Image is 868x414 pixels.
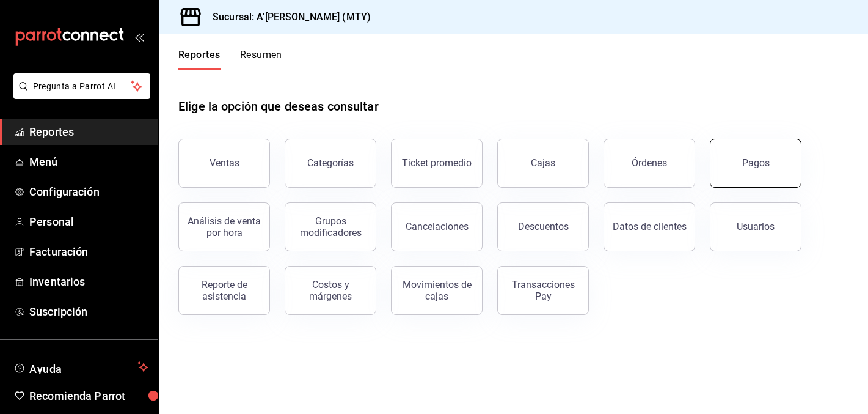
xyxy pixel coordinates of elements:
div: Costos y márgenes [293,279,368,302]
div: Grupos modificadores [293,215,368,238]
span: Configuración [29,183,148,200]
div: Cancelaciones [406,221,469,232]
button: Datos de clientes [604,202,695,251]
button: Transacciones Pay [497,266,589,315]
div: Reporte de asistencia [186,279,262,302]
div: Datos de clientes [613,221,687,232]
div: Análisis de venta por hora [186,215,262,238]
button: Ticket promedio [391,139,483,188]
div: Cajas [531,156,556,171]
button: Pagos [710,139,801,188]
span: Pregunta a Parrot AI [33,80,131,93]
h1: Elige la opción que deseas consultar [178,97,379,116]
span: Inventarios [29,273,148,290]
button: Reportes [178,49,221,70]
a: Pregunta a Parrot AI [9,89,150,102]
button: Ventas [178,139,270,188]
button: Categorías [285,139,376,188]
button: Descuentos [497,202,589,251]
div: Transacciones Pay [505,279,581,302]
div: Descuentos [518,221,569,232]
button: Usuarios [710,202,801,251]
div: Órdenes [632,157,667,169]
div: Usuarios [737,221,775,232]
span: Menú [29,153,148,170]
button: Análisis de venta por hora [178,202,270,251]
span: Personal [29,213,148,230]
span: Suscripción [29,303,148,320]
span: Ayuda [29,360,133,374]
button: Cancelaciones [391,202,483,251]
a: Cajas [497,139,589,188]
button: Movimientos de cajas [391,266,483,315]
div: Ventas [210,157,239,169]
button: Reporte de asistencia [178,266,270,315]
div: Pagos [742,157,770,169]
div: navigation tabs [178,49,282,70]
button: open_drawer_menu [134,32,144,42]
span: Facturación [29,243,148,260]
h3: Sucursal: A'[PERSON_NAME] (MTY) [203,10,371,24]
span: Recomienda Parrot [29,388,148,404]
div: Ticket promedio [402,157,472,169]
button: Resumen [240,49,282,70]
button: Pregunta a Parrot AI [13,73,150,99]
span: Reportes [29,124,148,140]
button: Costos y márgenes [285,266,376,315]
button: Órdenes [604,139,695,188]
button: Grupos modificadores [285,202,376,251]
div: Categorías [307,157,354,169]
div: Movimientos de cajas [399,279,475,302]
